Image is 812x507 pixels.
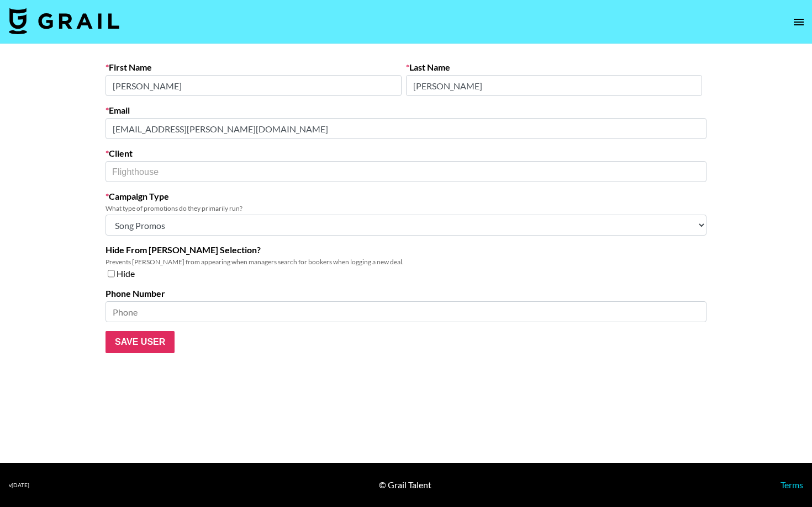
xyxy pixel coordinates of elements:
[9,482,29,489] div: v [DATE]
[117,268,135,279] span: Hide
[106,118,706,139] input: Email
[106,301,706,322] input: Phone
[406,62,702,73] label: Last Name
[106,75,402,96] input: First Name
[406,75,702,96] input: Last Name
[106,258,706,266] div: Prevents [PERSON_NAME] from appearing when managers search for bookers when logging a new deal.
[106,331,175,353] input: Save User
[106,62,402,73] label: First Name
[106,244,706,255] label: Hide From [PERSON_NAME] Selection?
[788,11,810,33] button: open drawer
[106,288,706,299] label: Phone Number
[106,191,706,202] label: Campaign Type
[781,479,803,490] a: Terms
[106,204,706,212] div: What type of promotions do they primarily run?
[106,148,706,159] label: Client
[9,8,119,34] img: Grail Talent
[106,105,706,116] label: Email
[379,479,431,490] div: © Grail Talent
